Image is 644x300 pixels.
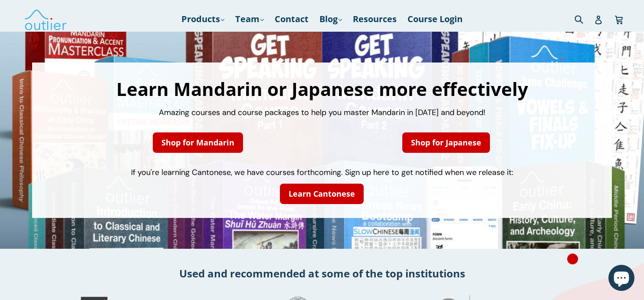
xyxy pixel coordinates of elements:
input: Search [572,10,596,28]
a: Course Login [403,11,467,27]
img: Outlier Linguistics [24,7,67,32]
inbox-online-store-chat: Shopify online store chat [606,265,637,293]
a: Team [231,11,268,27]
span: If you're learning Cantonese, we have courses forthcoming. Sign up here to get notified when we r... [131,167,513,178]
a: Resources [348,11,401,27]
a: Blog [315,11,346,27]
h1: Learn Mandarin or Japanese more effectively [41,80,603,98]
a: Shop for Japanese [402,132,490,153]
a: Shop for Mandarin [153,132,243,153]
a: Contact [270,11,313,27]
span: Amazing courses and course packages to help you master Mandarin in [DATE] and beyond! [159,107,486,118]
a: Learn Cantonese [280,184,364,204]
a: Products [177,11,229,27]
